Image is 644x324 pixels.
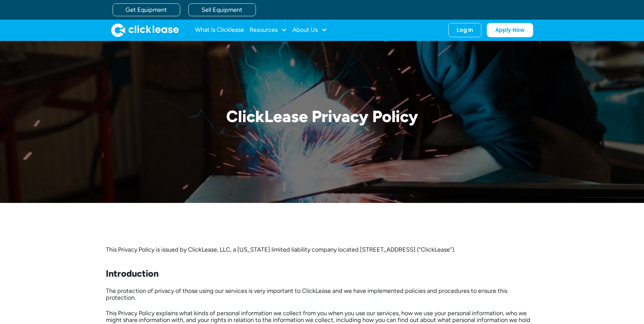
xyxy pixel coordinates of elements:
a: Get Equipment [113,3,180,16]
a: home [111,23,179,37]
a: Apply Now [487,23,533,37]
img: Clicklease logo [111,23,179,37]
div: Resources [249,23,287,37]
a: What Is Clicklease [195,23,244,37]
a: Sell Equipment [188,3,256,16]
h1: ClickLease Privacy Policy [226,108,418,125]
div: Log In [457,27,473,33]
div: About Us [292,23,327,37]
p: This Privacy Policy is issued by ClickLease, LLC, a [US_STATE] limited liability company located ... [106,246,539,253]
h3: Introduction [106,269,539,279]
p: The protection of privacy of those using our services is very important to ClickLease and we have... [106,287,539,301]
